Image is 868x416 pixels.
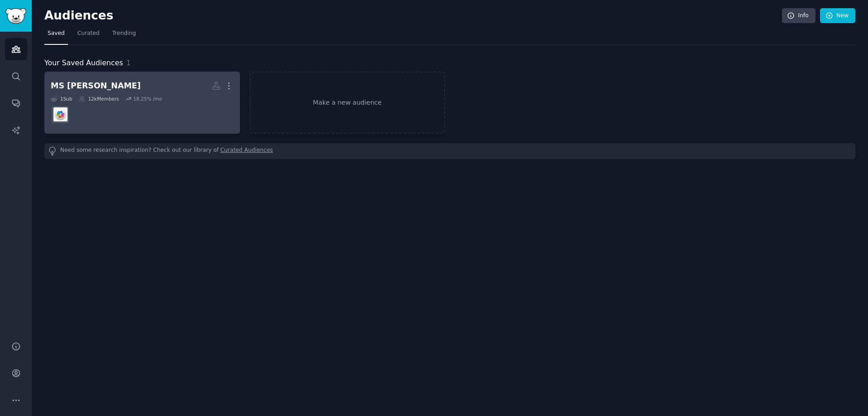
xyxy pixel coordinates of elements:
[44,9,782,23] h2: Audiences
[44,26,68,45] a: Saved
[221,146,273,156] a: Curated Audiences
[44,58,123,69] span: Your Saved Audiences
[51,96,72,102] div: 1 Sub
[44,143,855,159] div: Need some research inspiration? Check out our library of
[74,26,103,45] a: Curated
[48,29,65,38] span: Saved
[112,29,136,38] span: Trending
[249,72,445,134] a: Make a new audience
[5,8,26,24] img: GummySearch logo
[53,107,67,121] img: CopilotPro
[782,8,815,24] a: Info
[126,58,131,67] span: 1
[51,80,141,92] div: MS [PERSON_NAME]
[79,96,119,102] div: 12k Members
[44,72,240,134] a: MS [PERSON_NAME]1Sub12kMembers18.25% /moCopilotPro
[77,29,100,38] span: Curated
[133,96,162,102] div: 18.25 % /mo
[820,8,855,24] a: New
[109,26,139,45] a: Trending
